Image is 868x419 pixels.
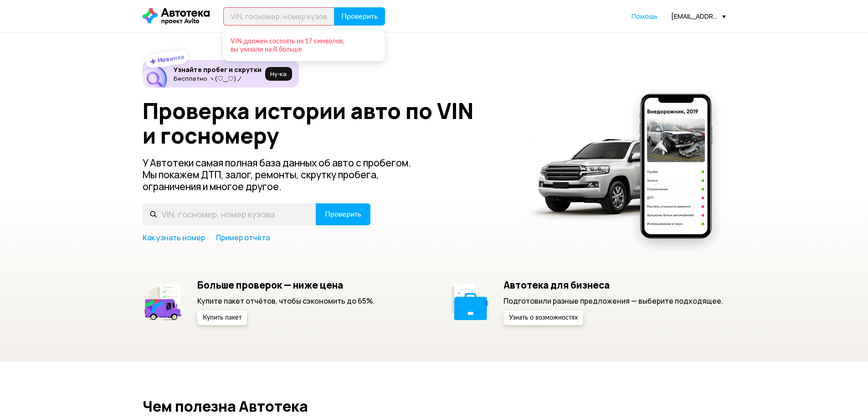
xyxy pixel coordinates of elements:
h1: Проверка истории авто по VIN и госномеру [143,98,513,148]
div: VIN должен состоять из 17 символов, вы указали на 8 больше [231,37,376,54]
input: VIN, госномер, номер кузова [143,203,316,225]
strong: Новинка [157,52,185,64]
a: Помощь [632,12,657,21]
span: Помощь [632,12,657,21]
h5: Автотека для бизнеса [503,279,723,291]
span: Узнать о возможностях [509,315,578,321]
div: [EMAIL_ADDRESS][DOMAIN_NAME] [671,12,726,21]
button: Проверить [334,7,385,26]
h6: Узнайте пробег и скрутки [174,66,262,74]
p: Подготовили разные предложения — выберите подходящее. [503,296,723,306]
h2: Чем полезна Автотека [143,398,726,414]
a: Пример отчёта [216,233,270,243]
h5: Больше проверок — ниже цена [197,279,375,291]
span: Проверить [325,211,361,218]
a: Как узнать номер [143,233,205,243]
p: Купите пакет отчётов, чтобы сэкономить до 65%. [197,296,375,306]
p: У Автотеки самая полная база данных об авто с пробегом. Мы покажем ДТП, залог, ремонты, скрутку п... [143,157,426,192]
p: Бесплатно ヽ(♡‿♡)ノ [174,75,262,82]
input: VIN, госномер, номер кузова [223,7,334,26]
span: Купить пакет [203,315,241,321]
button: Узнать о возможностях [503,310,583,325]
span: Проверить [341,13,378,20]
button: Купить пакет [197,310,247,325]
span: Ну‑ка [270,70,287,78]
button: Проверить [316,203,370,225]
